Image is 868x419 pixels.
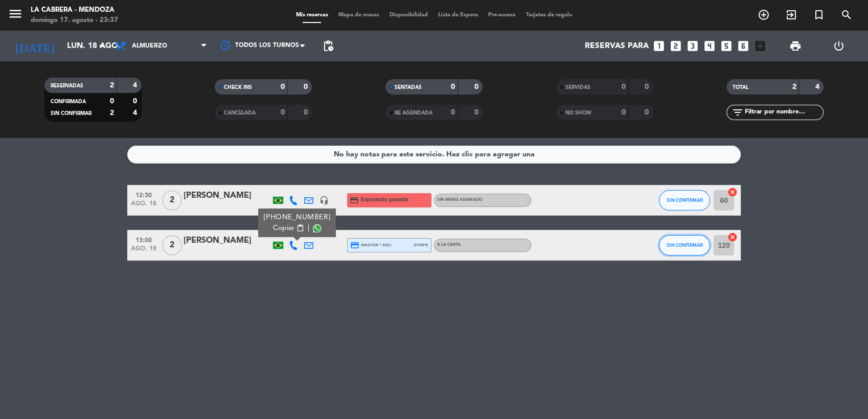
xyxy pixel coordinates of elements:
[667,197,703,203] span: SIN CONFIRMAR
[273,223,304,234] button: Copiarcontent_paste
[131,189,156,200] span: 12:30
[792,83,796,90] strong: 2
[622,83,626,90] strong: 0
[308,223,310,234] span: |
[732,106,744,119] i: filter_list
[474,109,480,116] strong: 0
[817,31,861,61] div: LOG OUT
[131,245,156,257] span: ago. 18
[433,12,483,18] span: Lista de Espera
[132,42,167,50] span: Almuerzo
[224,85,252,90] span: CHECK INS
[51,99,86,104] span: CONFIRMADA
[350,241,359,250] i: credit_card
[273,223,294,234] span: Copiar
[667,242,703,248] span: SIN CONFIRMAR
[833,40,845,52] i: power_settings_new
[8,6,23,21] i: menu
[622,109,626,116] strong: 0
[652,39,666,53] i: looks_one
[703,39,716,53] i: looks_4
[395,110,432,115] span: RE AGENDADA
[659,190,710,211] button: SIN CONFIRMAR
[281,83,285,90] strong: 0
[659,235,710,255] button: SIN CONFIRMAR
[304,109,310,116] strong: 0
[669,39,682,53] i: looks_two
[334,149,535,160] div: No hay notas para este servicio. Haz clic para agregar una
[184,234,270,247] div: [PERSON_NAME]
[31,15,118,26] div: domingo 17. agosto - 23:37
[414,242,428,248] span: stripe
[184,189,270,202] div: [PERSON_NAME]
[110,98,114,105] strong: 0
[645,109,651,116] strong: 0
[727,232,738,242] i: cancel
[131,234,156,245] span: 13:00
[686,39,699,53] i: looks_3
[133,82,139,89] strong: 4
[840,9,853,21] i: search
[785,9,797,21] i: exit_to_app
[565,85,590,90] span: SERVIDAS
[720,39,733,53] i: looks_5
[51,111,92,116] span: SIN CONFIRMAR
[483,12,521,18] span: Pre-acceso
[319,196,329,205] i: headset_mic
[733,85,748,90] span: TOTAL
[350,241,392,250] span: master * 2021
[264,212,331,223] div: [PHONE_NUMBER]
[8,6,23,25] button: menu
[361,196,408,204] span: Esperando garantía
[8,35,62,57] i: [DATE]
[437,198,483,202] span: Sin menú asignado
[451,109,455,116] strong: 0
[813,9,825,21] i: turned_in_not
[133,109,139,117] strong: 4
[451,83,455,90] strong: 0
[815,83,821,90] strong: 4
[296,224,304,232] span: content_paste
[737,39,750,53] i: looks_6
[521,12,578,18] span: Tarjetas de regalo
[474,83,480,90] strong: 0
[224,110,256,115] span: CANCELADA
[753,39,767,53] i: add_box
[291,12,333,18] span: Mis reservas
[333,12,384,18] span: Mapa de mesas
[281,109,285,116] strong: 0
[110,82,114,89] strong: 2
[645,83,651,90] strong: 0
[727,187,738,197] i: cancel
[758,9,770,21] i: add_circle_outline
[133,98,139,105] strong: 0
[51,83,83,88] span: RESERVADAS
[110,109,114,117] strong: 2
[304,83,310,90] strong: 0
[350,196,359,205] i: credit_card
[322,40,334,52] span: pending_actions
[31,5,118,15] div: LA CABRERA - MENDOZA
[162,235,182,255] span: 2
[585,41,649,51] span: Reservas para
[384,12,433,18] span: Disponibilidad
[437,243,461,247] span: A LA CARTA
[789,40,802,52] span: print
[744,107,823,118] input: Filtrar por nombre...
[565,110,591,115] span: NO SHOW
[131,200,156,212] span: ago. 18
[395,85,422,90] span: SENTADAS
[95,40,107,52] i: arrow_drop_down
[162,190,182,211] span: 2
